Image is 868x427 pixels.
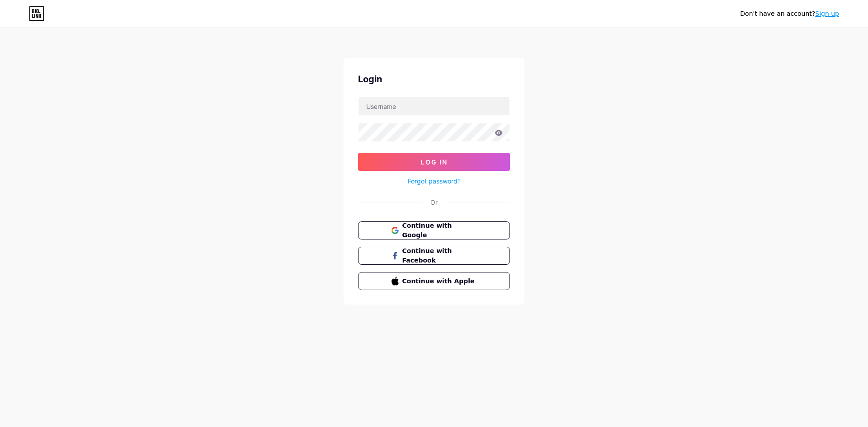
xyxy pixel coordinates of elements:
a: Forgot password? [408,176,461,186]
span: Continue with Google [402,221,477,240]
button: Continue with Apple [358,272,510,290]
span: Log In [421,158,448,166]
a: Sign up [815,10,839,17]
button: Log In [358,153,510,171]
div: Or [430,197,438,207]
button: Continue with Google [358,221,510,239]
span: Continue with Apple [402,277,477,286]
div: Login [358,72,510,86]
button: Continue with Facebook [358,247,510,265]
div: Don't have an account? [740,9,839,19]
input: Username [359,97,509,115]
span: Continue with Facebook [402,246,477,265]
